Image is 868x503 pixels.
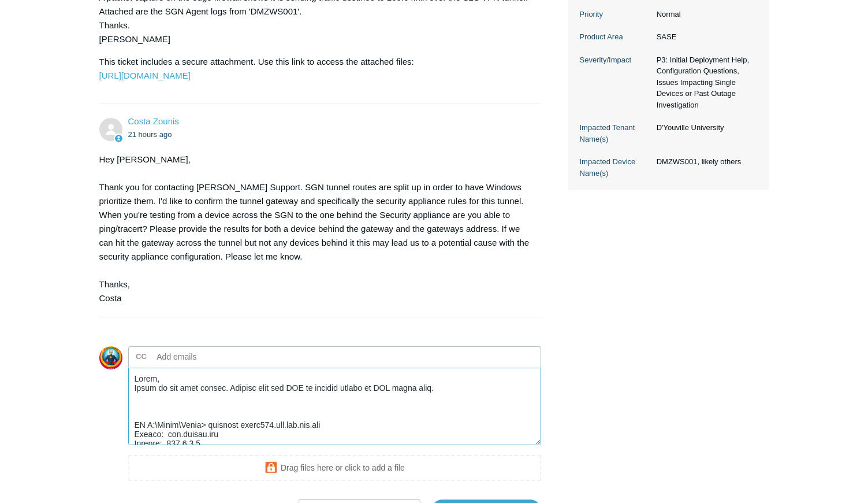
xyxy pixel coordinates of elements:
dd: DMZWS001, likely others [651,156,758,168]
div: Hey [PERSON_NAME], Thank you for contacting [PERSON_NAME] Support. SGN tunnel routes are split up... [99,153,530,305]
p: This ticket includes a secure attachment. Use this link to access the attached files: [99,55,530,83]
dt: Impacted Device Name(s) [580,156,651,179]
dd: Normal [651,9,758,20]
a: Costa Zounis [128,116,179,126]
time: 08/26/2025, 18:29 [128,130,172,139]
input: Add emails [152,348,277,365]
dd: P3: Initial Deployment Help, Configuration Questions, Issues Impacting Single Devices or Past Out... [651,54,758,111]
dd: D'Youville University [651,122,758,134]
dt: Priority [580,9,651,20]
dt: Impacted Tenant Name(s) [580,122,651,145]
dd: SASE [651,31,758,43]
dt: Severity/Impact [580,54,651,66]
textarea: Add your reply [128,368,542,446]
label: CC [136,348,147,365]
a: [URL][DOMAIN_NAME] [99,71,191,80]
dt: Product Area [580,31,651,43]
